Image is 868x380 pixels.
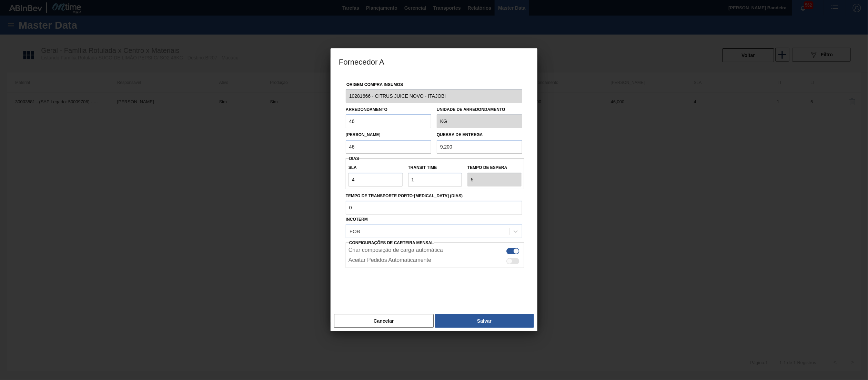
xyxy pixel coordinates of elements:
label: Tempo de Transporte Porto-[MEDICAL_DATA] (dias) [346,191,522,201]
label: Transit Time [408,163,462,173]
h3: Fornecedor A [331,48,537,75]
span: Dias [349,156,359,161]
label: Arredondamento [346,107,387,112]
label: Tempo de espera [467,163,522,173]
label: [PERSON_NAME] [346,132,381,137]
button: Cancelar [334,314,434,328]
label: Incoterm [346,217,368,222]
div: Essa configuração habilita aceite automático do pedido do lado do fornecedor [346,255,524,265]
label: Origem Compra Insumos [346,82,403,87]
label: SLA [349,163,403,173]
div: FOB [350,229,360,235]
div: Essa configuração habilita a criação automática de composição de carga do lado do fornecedor caso... [346,245,524,255]
button: Salvar [435,314,534,328]
span: Configurações de Carteira Mensal [349,240,434,245]
label: Aceitar Pedidos Automaticamente [349,257,431,265]
label: Criar composição de carga automática [349,247,443,255]
label: Quebra de entrega [437,132,483,137]
label: Unidade de arredondamento [437,105,522,115]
